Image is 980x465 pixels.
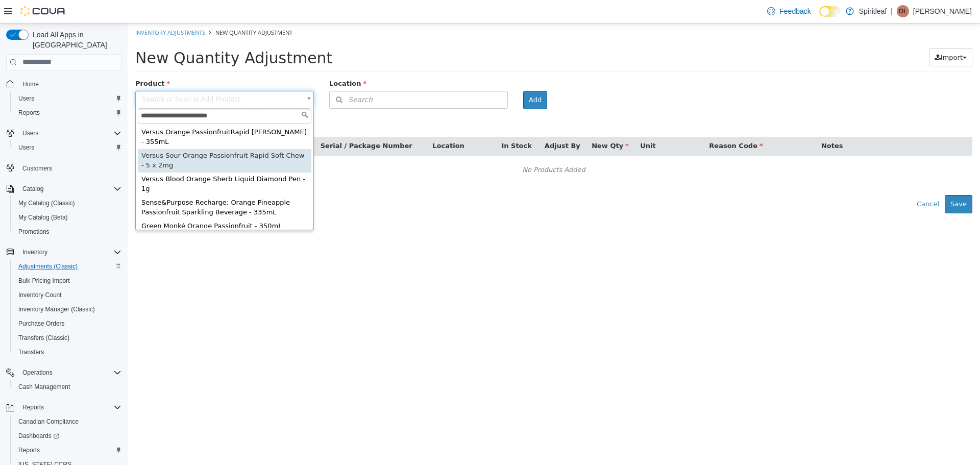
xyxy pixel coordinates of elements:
button: Catalog [18,183,47,195]
button: Inventory [18,246,52,258]
p: Spiritleaf [859,5,887,17]
span: Dark Mode [819,17,820,17]
a: Dashboards [14,430,63,442]
button: Reports [10,443,126,457]
button: Inventory [2,245,126,259]
button: Catalog [2,182,126,196]
span: Reports [18,401,121,413]
button: Inventory Manager (Classic) [10,302,126,316]
span: Inventory Count [18,291,62,299]
span: Bulk Pricing Import [14,275,121,287]
a: My Catalog (Beta) [14,211,72,224]
span: Transfers (Classic) [14,332,121,344]
span: Canadian Compliance [18,418,79,426]
a: Feedback [763,1,815,21]
a: Purchase Orders [14,317,69,330]
span: Inventory Manager (Classic) [14,303,121,315]
a: Inventory Count [14,289,66,301]
span: Purchase Orders [18,320,65,328]
span: Users [22,129,38,137]
button: Users [10,140,126,155]
span: Inventory Count [14,289,121,301]
button: Reports [18,401,48,413]
span: Dashboards [14,430,121,442]
button: Promotions [10,225,126,239]
span: Transfers [18,348,44,356]
span: Customers [18,162,121,175]
a: Customers [18,162,56,175]
a: My Catalog (Classic) [14,197,79,209]
span: Inventory Manager (Classic) [18,305,95,313]
a: Reports [14,444,44,456]
span: Versus Orange Passionfruit [14,105,103,112]
a: Cash Management [14,381,74,393]
div: Versus Sour Orange Passionfruit Rapid Soft Chew - 5 x 2mg [10,126,184,149]
button: Transfers (Classic) [10,331,126,345]
span: Cash Management [18,383,70,391]
span: Inventory [22,248,47,256]
span: Adjustments (Classic) [14,260,121,273]
span: Load All Apps in [GEOGRAPHIC_DATA] [29,30,121,50]
img: Cova [20,6,66,16]
button: Reports [10,106,126,120]
span: Transfers [14,346,121,358]
span: Dashboards [18,432,59,440]
span: Transfers (Classic) [18,334,69,342]
a: Transfers (Classic) [14,332,73,344]
span: Users [14,141,121,154]
span: Promotions [14,226,121,238]
a: Promotions [14,226,54,238]
a: Dashboards [10,429,126,443]
button: Home [2,77,126,91]
input: Dark Mode [819,6,841,17]
span: Operations [22,369,53,377]
span: Adjustments (Classic) [18,262,78,271]
div: Rapid [PERSON_NAME] - 355mL [10,102,184,126]
span: Reports [18,446,40,454]
button: Users [18,127,42,139]
span: OL [899,5,907,17]
button: Transfers [10,345,126,359]
button: Canadian Compliance [10,414,126,429]
button: Users [2,126,126,140]
span: Operations [18,366,121,379]
button: Inventory Count [10,288,126,302]
span: Users [14,92,121,105]
button: Reports [2,400,126,414]
p: | [891,5,893,17]
span: Users [18,127,121,139]
span: Purchase Orders [14,317,121,330]
span: Reports [18,109,40,117]
span: My Catalog (Classic) [18,199,75,207]
button: Bulk Pricing Import [10,274,126,288]
span: Home [18,78,121,90]
div: Sense&Purpose Recharge: Orange Pineapple Passionfruit Sparkling Beverage - 335mL [10,173,184,196]
a: Transfers [14,346,48,358]
div: Green Monké Orange Passionfruit - 350mL [10,196,184,210]
button: My Catalog (Classic) [10,196,126,210]
span: My Catalog (Classic) [14,197,121,209]
span: Users [18,143,34,152]
span: Catalog [18,183,121,195]
button: Adjustments (Classic) [10,259,126,274]
span: Reports [14,444,121,456]
button: Customers [2,161,126,176]
a: Canadian Compliance [14,415,83,428]
div: Versus Blood Orange Sherb Liquid Diamond Pen - 1g [10,149,184,173]
a: Inventory Manager (Classic) [14,303,99,315]
span: My Catalog (Beta) [14,211,121,224]
span: Home [22,80,39,88]
span: Bulk Pricing Import [18,277,70,285]
span: Canadian Compliance [14,415,121,428]
span: My Catalog (Beta) [18,213,68,222]
span: Customers [22,164,52,173]
a: Users [14,92,38,105]
span: Inventory [18,246,121,258]
button: Operations [18,366,57,379]
a: Reports [14,107,44,119]
button: Cash Management [10,380,126,394]
span: Cash Management [14,381,121,393]
div: Olivia L [897,5,909,17]
a: Bulk Pricing Import [14,275,74,287]
span: Catalog [22,185,43,193]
